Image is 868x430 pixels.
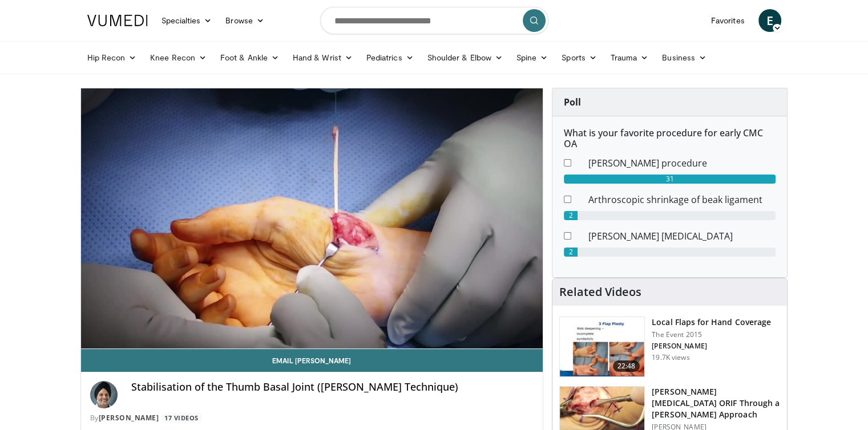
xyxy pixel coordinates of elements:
[613,360,640,372] span: 22:48
[604,46,656,69] a: Trauma
[87,15,148,26] img: VuMedi Logo
[564,96,581,108] strong: Poll
[564,128,776,149] h6: What is your favorite procedure for early CMC OA
[564,175,776,184] div: 31
[360,46,421,69] a: Pediatrics
[580,193,784,206] dd: Arthroscopic shrinkage of beak ligament
[555,46,604,69] a: Sports
[161,413,203,423] a: 17 Videos
[652,342,771,351] p: [PERSON_NAME]
[580,156,784,170] dd: [PERSON_NAME] procedure
[421,46,510,69] a: Shoulder & Elbow
[286,46,360,69] a: Hand & Wrist
[90,381,118,408] img: Avatar
[758,9,781,32] a: E
[99,413,159,423] a: [PERSON_NAME]
[564,211,578,220] div: 2
[80,46,144,69] a: Hip Recon
[652,353,689,362] p: 19.7K views
[143,46,213,69] a: Knee Recon
[510,46,555,69] a: Spine
[213,46,286,69] a: Foot & Ankle
[559,285,641,299] h4: Related Videos
[81,88,543,349] video-js: Video Player
[580,229,784,243] dd: [PERSON_NAME] [MEDICAL_DATA]
[131,381,534,394] h4: Stabilisation of the Thumb Basal Joint ([PERSON_NAME] Technique)
[81,349,543,372] a: Email [PERSON_NAME]
[219,9,271,32] a: Browse
[320,7,548,34] input: Search topics, interventions
[155,9,219,32] a: Specialties
[652,386,780,420] h3: [PERSON_NAME][MEDICAL_DATA] ORIF Through a [PERSON_NAME] Approach
[90,413,534,423] div: By
[652,317,771,328] h3: Local Flaps for Hand Coverage
[652,330,771,339] p: The Event 2015
[655,46,713,69] a: Business
[564,248,578,257] div: 2
[704,9,752,32] a: Favorites
[560,317,644,376] img: b6f583b7-1888-44fa-9956-ce612c416478.150x105_q85_crop-smart_upscale.jpg
[559,317,780,377] a: 22:48 Local Flaps for Hand Coverage The Event 2015 [PERSON_NAME] 19.7K views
